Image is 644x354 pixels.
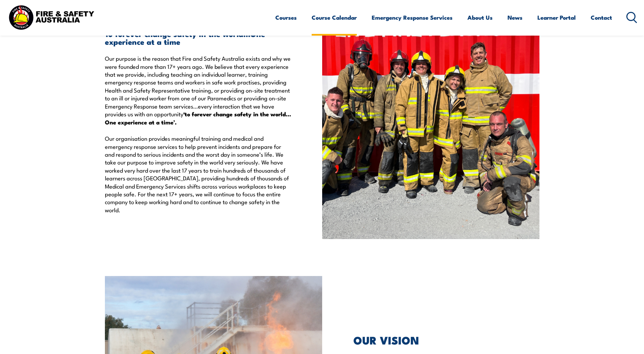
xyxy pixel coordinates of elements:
[105,110,291,126] strong: ‘to forever change safety in the world…One experience at a time’.
[312,8,357,26] a: Course Calendar
[275,8,297,26] a: Courses
[353,335,539,345] h2: OUR VISION
[105,54,291,214] p: Our purpose is the reason that Fire and Safety Australia exists and why we were founded more than...
[508,8,522,26] a: News
[591,8,612,26] a: Contact
[105,28,265,47] strong: To forever change safety in the world…One experience at a time
[372,8,453,26] a: Emergency Response Services
[467,8,493,26] a: About Us
[537,8,576,26] a: Learner Portal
